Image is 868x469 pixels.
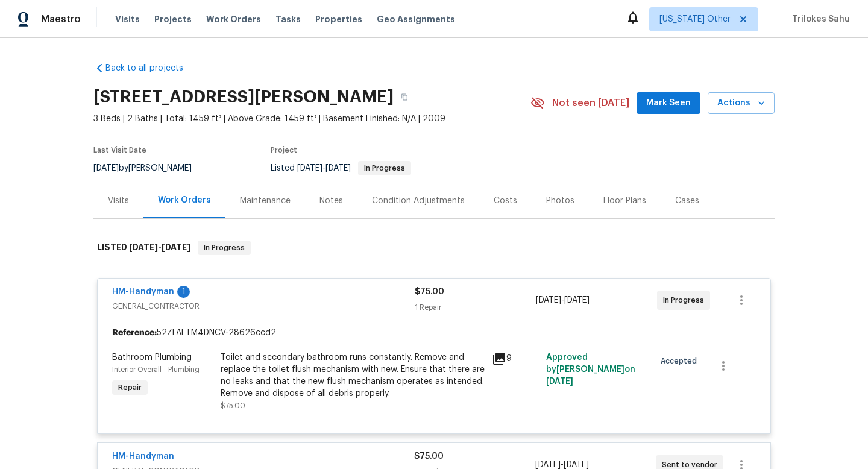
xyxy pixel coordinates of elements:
a: HM-Handyman [112,452,174,461]
span: Bathroom Plumbing [112,353,192,362]
div: Toilet and secondary bathroom runs constantly. Remove and replace the toilet flush mechanism with... [221,351,485,400]
h2: [STREET_ADDRESS][PERSON_NAME] [93,91,394,103]
span: 3 Beds | 2 Baths | Total: 1459 ft² | Above Grade: 1459 ft² | Basement Finished: N/A | 2009 [93,113,530,125]
span: $75.00 [414,452,444,461]
span: [DATE] [325,164,351,172]
span: Geo Assignments [377,13,455,25]
span: [DATE] [129,243,158,251]
span: Listed [271,164,411,172]
div: Notes [319,195,343,207]
span: [DATE] [535,461,561,469]
span: Accepted [661,355,702,367]
div: 9 [492,351,539,366]
span: - [297,164,351,172]
span: Not seen [DATE] [552,97,629,109]
div: LISTED [DATE]-[DATE]In Progress [93,228,775,267]
div: Photos [546,195,574,207]
div: by [PERSON_NAME] [93,161,206,175]
span: In Progress [359,165,410,172]
span: Tasks [275,15,301,24]
div: Costs [494,195,517,207]
span: [DATE] [162,243,190,251]
span: - [536,294,590,306]
span: Project [271,146,297,154]
div: 1 Repair [415,301,536,313]
span: Maestro [41,13,81,25]
span: Work Orders [206,13,261,25]
span: Last Visit Date [93,146,146,154]
button: Actions [708,92,775,115]
span: [DATE] [297,164,322,172]
div: Maintenance [240,195,291,207]
span: Properties [315,13,362,25]
span: In Progress [199,242,250,254]
span: Repair [113,382,146,394]
div: 1 [177,286,190,298]
span: [DATE] [564,461,589,469]
a: HM-Handyman [112,288,174,296]
span: [DATE] [536,296,561,304]
span: Approved by [PERSON_NAME] on [546,353,635,386]
button: Mark Seen [637,92,700,115]
button: Copy Address [394,86,415,108]
span: Trilokes Sahu [787,13,850,25]
h6: LISTED [97,241,190,255]
div: Work Orders [158,194,211,206]
div: Condition Adjustments [372,195,465,207]
span: [DATE] [546,377,573,386]
span: Projects [154,13,192,25]
div: 52ZFAFTM4DNCV-28626ccd2 [98,322,770,344]
span: [DATE] [564,296,590,304]
b: Reference: [112,327,157,339]
span: GENERAL_CONTRACTOR [112,300,415,312]
a: Back to all projects [93,62,209,74]
span: [US_STATE] Other [659,13,731,25]
span: $75.00 [415,288,444,296]
span: Interior Overall - Plumbing [112,366,200,373]
span: In Progress [663,294,709,306]
span: Visits [115,13,140,25]
span: Mark Seen [646,96,691,111]
span: - [129,243,190,251]
div: Cases [675,195,699,207]
div: Floor Plans [603,195,646,207]
span: [DATE] [93,164,119,172]
div: Visits [108,195,129,207]
span: $75.00 [221,402,245,409]
span: Actions [717,96,765,111]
